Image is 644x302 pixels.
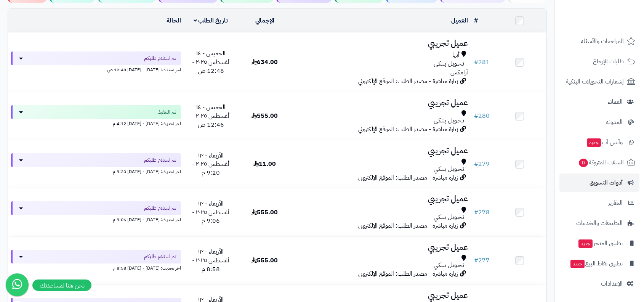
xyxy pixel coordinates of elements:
[570,258,623,269] span: تطبيق نقاط البيع
[474,159,478,169] span: #
[474,256,478,265] span: #
[295,291,468,300] h3: عميل تجريبي
[566,76,624,87] span: إشعارات التحويلات البنكية
[252,58,278,67] span: 634.00
[358,77,458,86] span: زيارة مباشرة - مصدر الطلب: الموقع الإلكتروني
[192,49,229,75] span: الخميس - ١٤ أغسطس ٢٠٢٥ - 12:48 ص
[474,208,478,217] span: #
[559,93,639,111] a: العملاء
[579,159,588,167] span: 0
[434,213,464,222] span: تـحـويـل بـنـكـي
[559,173,639,192] a: أدوات التسويق
[167,16,181,25] a: الحالة
[295,39,468,48] h3: عميل تجريبي
[592,21,637,37] img: logo-2.png
[452,51,460,59] span: أبها
[144,55,176,62] span: تم استلام طلبكم
[434,116,464,125] span: تـحـويـل بـنـكـي
[474,159,490,169] a: #279
[194,16,228,25] a: تاريخ الطلب
[590,177,623,188] span: أدوات التسويق
[252,208,278,217] span: 555.00
[144,204,176,212] span: تم استلام طلبكم
[559,254,639,273] a: تطبيق نقاط البيعجديد
[559,153,639,172] a: السلات المتروكة0
[192,247,229,274] span: الأربعاء - ١٣ أغسطس ٢٠٢٥ - 8:58 م
[252,256,278,265] span: 555.00
[434,165,464,173] span: تـحـويـل بـنـكـي
[474,58,478,67] span: #
[252,111,278,120] span: 555.00
[474,111,478,120] span: #
[608,198,623,208] span: التقارير
[578,157,624,168] span: السلات المتروكة
[474,256,490,265] a: #277
[578,239,593,248] span: جديد
[434,59,464,68] span: تـحـويـل بـنـكـي
[559,133,639,151] a: وآتس آبجديد
[576,218,623,228] span: التطبيقات والخدمات
[11,215,181,223] div: اخر تحديث: [DATE] - [DATE] 9:06 م
[253,159,276,169] span: 11.00
[570,260,585,268] span: جديد
[358,173,458,182] span: زيارة مباشرة - مصدر الطلب: الموقع الإلكتروني
[450,68,468,77] span: أرامكس
[559,72,639,91] a: إشعارات التحويلات البنكية
[559,52,639,71] a: طلبات الإرجاع
[144,253,176,260] span: تم استلام طلبكم
[358,125,458,134] span: زيارة مباشرة - مصدر الطلب: الموقع الإلكتروني
[11,65,181,73] div: اخر تحديث: [DATE] - [DATE] 12:48 ص
[11,119,181,127] div: اخر تحديث: [DATE] - [DATE] 4:12 م
[559,275,639,293] a: الإعدادات
[358,269,458,278] span: زيارة مباشرة - مصدر الطلب: الموقع الإلكتروني
[593,56,624,67] span: طلبات الإرجاع
[295,146,468,155] h3: عميل تجريبي
[559,32,639,50] a: المراجعات والأسئلة
[474,58,490,67] a: #281
[11,167,181,175] div: اخر تحديث: [DATE] - [DATE] 9:20 م
[586,137,623,148] span: وآتس آب
[158,108,176,116] span: تم التنفيذ
[434,261,464,270] span: تـحـويـل بـنـكـي
[192,199,229,226] span: الأربعاء - ١٣ أغسطس ٢٠٢٥ - 9:06 م
[451,16,468,25] a: العميل
[295,98,468,107] h3: عميل تجريبي
[559,234,639,252] a: تطبيق المتجرجديد
[192,103,229,129] span: الخميس - ١٤ أغسطس ٢٠٢٥ - 12:46 ص
[587,138,601,147] span: جديد
[255,16,274,25] a: الإجمالي
[606,117,623,127] span: المدونة
[608,96,623,107] span: العملاء
[295,194,468,203] h3: عميل تجريبي
[474,16,478,25] a: #
[559,113,639,131] a: المدونة
[474,208,490,217] a: #278
[192,151,229,178] span: الأربعاء - ١٣ أغسطس ٢٠٢٥ - 9:20 م
[559,214,639,232] a: التطبيقات والخدمات
[11,263,181,271] div: اخر تحديث: [DATE] - [DATE] 8:58 م
[581,36,624,47] span: المراجعات والأسئلة
[144,156,176,164] span: تم استلام طلبكم
[559,194,639,212] a: التقارير
[601,278,623,289] span: الإعدادات
[578,238,623,249] span: تطبيق المتجر
[474,111,490,120] a: #280
[358,221,458,230] span: زيارة مباشرة - مصدر الطلب: الموقع الإلكتروني
[295,243,468,252] h3: عميل تجريبي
